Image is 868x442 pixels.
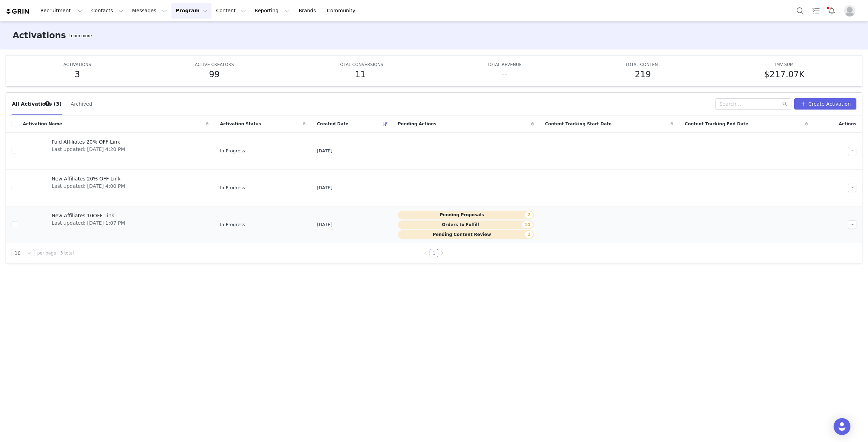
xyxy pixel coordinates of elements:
button: Reporting [250,3,294,19]
span: Last updated: [DATE] 4:20 PM [52,146,125,153]
span: In Progress [220,147,245,154]
a: Paid Affiliates 20% OFF LinkLast updated: [DATE] 4:20 PM [23,137,209,165]
div: Tooltip anchor [44,100,51,107]
a: Brands [294,3,322,19]
span: New Affiliates 10OFF Link [52,212,125,219]
input: Search... [715,98,791,110]
span: [DATE] [317,221,332,228]
img: grin logo [6,8,30,15]
button: Recruitment [36,3,87,19]
button: Profile [840,5,862,17]
button: Messages [128,3,171,19]
span: [DATE] [317,184,332,191]
span: Content Tracking End Date [685,121,748,127]
span: New Affiliates 20% OFF Link [52,175,125,183]
span: Paid Affiliates 20% OFF Link [52,138,125,146]
li: Previous Page [421,249,430,257]
div: Actions [814,117,862,131]
span: TOTAL REVENUE [487,62,522,67]
button: Archived [70,98,92,110]
span: Activation Status [220,121,261,127]
span: Activation Name [23,121,62,127]
button: Notifications [824,3,840,19]
span: In Progress [220,184,245,191]
i: icon: search [782,101,787,106]
li: Next Page [438,249,446,257]
button: Program [171,3,211,19]
span: Created Date [317,121,348,127]
button: Pending Proposals2 [398,211,534,219]
a: Tasks [808,3,824,19]
button: All Activations (3) [12,98,62,110]
button: Orders to Fulfill10 [398,220,534,229]
button: Contacts [87,3,128,19]
a: 1 [430,249,438,257]
h3: Activations [13,29,66,42]
a: New Affiliates 20% OFF LinkLast updated: [DATE] 4:00 PM [23,174,209,202]
span: In Progress [220,221,245,228]
h5: 3 [74,68,80,81]
a: New Affiliates 10OFF LinkLast updated: [DATE] 1:07 PM [23,211,209,239]
i: icon: left [423,251,428,255]
li: 1 [430,249,438,257]
div: 10 [14,249,21,257]
span: ACTIVE CREATORS [195,62,234,67]
div: Open Intercom Messenger [834,418,850,435]
span: per page | 3 total [37,250,74,256]
h5: 99 [209,68,220,81]
h5: $217.07K [764,68,804,81]
span: ACTIVATIONS [64,62,91,67]
span: IMV SUM [775,62,794,67]
span: Content Tracking Start Date [545,121,612,127]
span: TOTAL CONVERSIONS [338,62,383,67]
button: Pending Content Review2 [398,230,534,239]
i: icon: right [440,251,444,255]
button: Search [792,3,808,19]
h5: 11 [355,68,366,81]
button: Content [212,3,250,19]
h5: -- [501,68,507,81]
a: Community [323,3,363,19]
span: TOTAL CONTENT [625,62,660,67]
span: [DATE] [317,147,332,154]
span: Pending Actions [398,121,437,127]
h5: 219 [635,68,651,81]
button: Create Activation [794,98,856,110]
span: Last updated: [DATE] 4:00 PM [52,183,125,190]
div: Tooltip anchor [67,32,93,39]
i: icon: down [27,251,31,256]
span: Last updated: [DATE] 1:07 PM [52,219,125,227]
img: placeholder-profile.jpg [844,5,855,17]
